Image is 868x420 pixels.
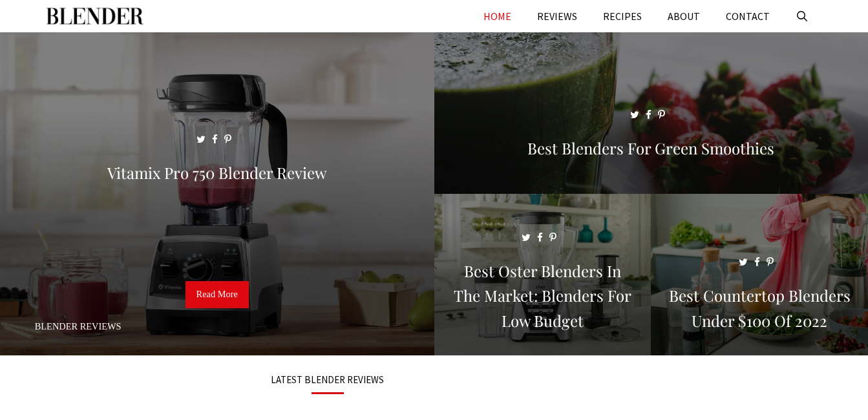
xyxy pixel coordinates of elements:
h3: LATEST BLENDER REVIEWS [63,375,593,384]
a: Best Countertop Blenders Under $100 of 2022 [651,340,868,353]
a: Read More [185,281,249,308]
a: Best Oster Blenders in the Market: Blenders for Low Budget [434,340,651,353]
a: Blender Reviews [35,321,122,331]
